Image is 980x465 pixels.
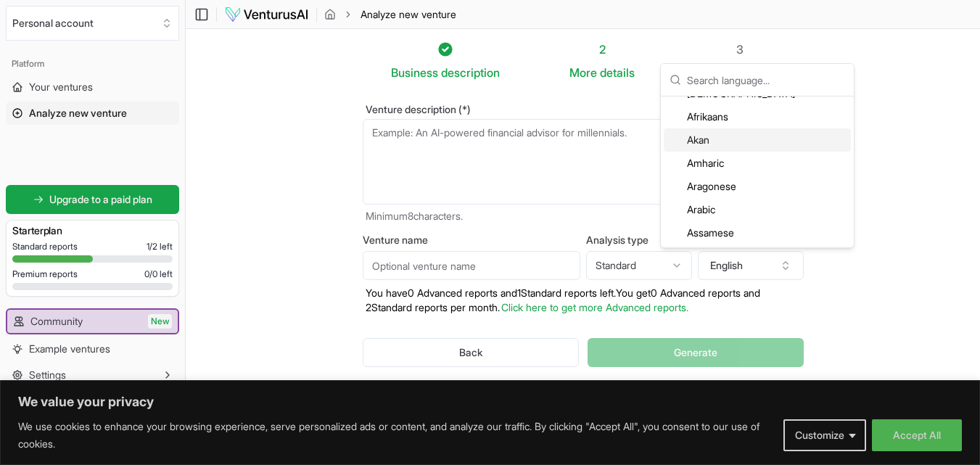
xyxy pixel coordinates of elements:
nav: breadcrumb [324,7,456,22]
p: You have 0 Advanced reports and 1 Standard reports left. Y ou get 0 Advanced reports and 2 Standa... [363,286,804,315]
a: Your ventures [6,75,179,99]
div: Afrikaans [664,105,851,128]
div: Akan [664,128,851,152]
span: 1 / 2 left [147,241,173,252]
p: We value your privacy [18,393,962,411]
a: CommunityNew [7,310,178,333]
span: New [148,314,172,329]
span: Analyze new venture [361,7,456,22]
span: Minimum 8 characters. [366,209,463,223]
input: Optional venture name [363,251,580,280]
button: Customize [783,419,866,451]
span: Your ventures [29,80,93,94]
span: details [600,65,635,80]
label: Venture name [363,235,580,245]
span: Community [30,314,83,329]
button: Select an organization [6,6,179,41]
input: Search language... [687,64,845,96]
button: English [698,251,804,280]
div: Amharic [664,152,851,175]
a: Click here to get more Advanced reports. [501,301,688,313]
div: Avaric [664,244,851,268]
div: Arabic [664,198,851,221]
div: 2 [569,41,635,58]
span: Analyze new venture [29,106,127,120]
button: Accept All [872,419,962,451]
span: Premium reports [12,268,78,280]
span: Settings [29,368,66,382]
span: description [441,65,500,80]
span: Upgrade to a paid plan [49,192,152,207]
a: Example ventures [6,337,179,361]
p: We use cookies to enhance your browsing experience, serve personalized ads or content, and analyz... [18,418,773,453]
div: Assamese [664,221,851,244]
a: Analyze new venture [6,102,179,125]
label: Venture description (*) [363,104,804,115]
button: Settings [6,363,179,387]
button: Back [363,338,580,367]
span: Business [391,64,438,81]
span: More [569,64,597,81]
div: 3 [704,41,775,58]
img: logo [224,6,309,23]
div: Aragonese [664,175,851,198]
span: 0 / 0 left [144,268,173,280]
span: Standard reports [12,241,78,252]
h3: Starter plan [12,223,173,238]
a: Upgrade to a paid plan [6,185,179,214]
span: Example ventures [29,342,110,356]
label: Analysis type [586,235,692,245]
div: Platform [6,52,179,75]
